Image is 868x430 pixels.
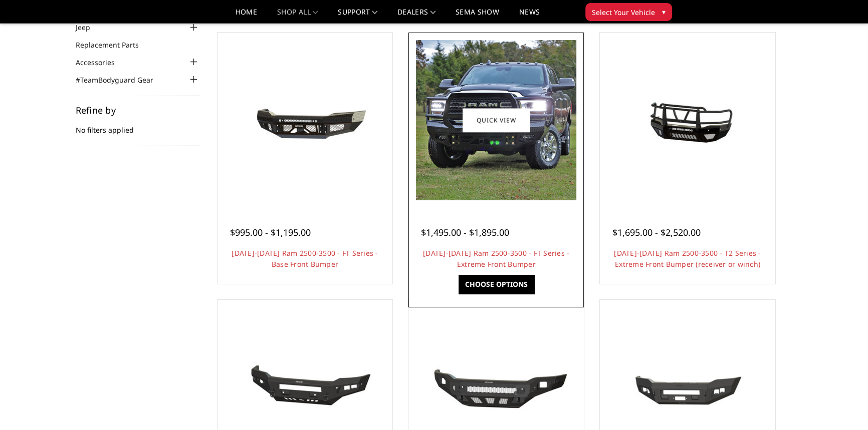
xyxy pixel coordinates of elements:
[76,22,103,33] a: Jeep
[277,9,318,23] a: shop all
[220,35,390,205] a: 2019-2025 Ram 2500-3500 - FT Series - Base Front Bumper
[76,106,200,146] div: No filters applied
[76,106,200,115] h5: Refine by
[76,75,166,85] a: #TeamBodyguard Gear
[225,350,385,425] img: 2019-2024 Ram 2500-3500 - A2L Series - Base Front Bumper (Non-Winch)
[411,35,581,205] a: 2019-2026 Ram 2500-3500 - FT Series - Extreme Front Bumper 2019-2026 Ram 2500-3500 - FT Series - ...
[421,226,509,238] span: $1,495.00 - $1,895.00
[416,350,576,425] img: 2019-2025 Ram 2500-3500 - Freedom Series - Base Front Bumper (non-winch)
[592,7,655,18] span: Select Your Vehicle
[423,248,569,269] a: [DATE]-[DATE] Ram 2500-3500 - FT Series - Extreme Front Bumper
[232,248,378,269] a: [DATE]-[DATE] Ram 2500-3500 - FT Series - Base Front Bumper
[602,35,773,205] a: 2019-2026 Ram 2500-3500 - T2 Series - Extreme Front Bumper (receiver or winch) 2019-2026 Ram 2500...
[818,382,868,430] iframe: Chat Widget
[463,108,530,132] a: Quick view
[76,40,151,50] a: Replacement Parts
[607,83,768,158] img: 2019-2026 Ram 2500-3500 - T2 Series - Extreme Front Bumper (receiver or winch)
[225,83,385,158] img: 2019-2025 Ram 2500-3500 - FT Series - Base Front Bumper
[456,9,499,23] a: SEMA Show
[519,9,540,23] a: News
[459,275,534,294] a: Choose Options
[585,3,672,21] button: Select Your Vehicle
[338,9,377,23] a: Support
[230,226,311,238] span: $995.00 - $1,195.00
[416,40,576,200] img: 2019-2026 Ram 2500-3500 - FT Series - Extreme Front Bumper
[236,9,257,23] a: Home
[614,248,761,269] a: [DATE]-[DATE] Ram 2500-3500 - T2 Series - Extreme Front Bumper (receiver or winch)
[397,9,436,23] a: Dealers
[612,226,701,238] span: $1,695.00 - $2,520.00
[607,351,768,423] img: 2019-2025 Ram 2500-3500 - A2 Series- Base Front Bumper (winch mount)
[662,7,666,17] span: ▾
[76,57,127,68] a: Accessories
